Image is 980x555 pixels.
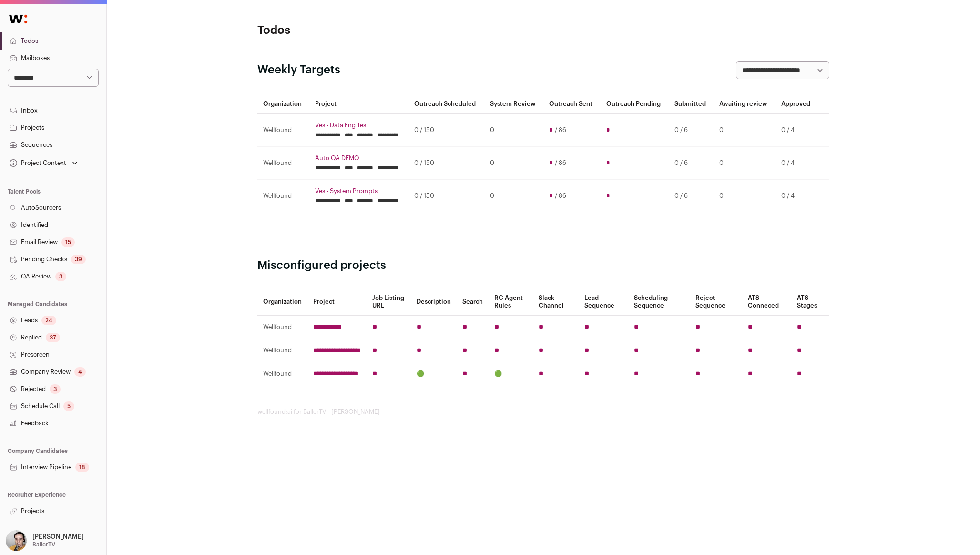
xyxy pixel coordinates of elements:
div: 18 [75,462,89,472]
td: Wellfound [257,316,307,339]
th: Organization [257,288,307,316]
h2: Misconfigured projects [257,258,829,273]
td: 0 [484,114,544,147]
td: 0 / 150 [408,147,484,180]
div: 15 [61,237,75,247]
td: 0 / 6 [669,180,714,213]
th: Job Listing URL [367,288,411,316]
div: 37 [46,333,60,342]
button: Open dropdown [4,530,86,551]
td: Wellfound [257,362,307,386]
span: / 86 [555,126,566,134]
div: 3 [50,384,61,394]
th: Submitted [669,94,714,114]
th: Project [307,288,367,316]
th: Outreach Scheduled [408,94,484,114]
td: 0 / 150 [408,180,484,213]
div: Project Context [8,159,66,167]
img: 144000-medium_jpg [6,530,27,551]
th: ATS Conneced [742,288,791,316]
td: 0 [484,147,544,180]
th: System Review [484,94,544,114]
th: ATS Stages [791,288,829,316]
td: 0 [714,114,776,147]
th: Reject Sequence [690,288,742,316]
td: 0 / 4 [776,180,817,213]
p: BallerTV [32,541,55,548]
td: 0 / 4 [776,147,817,180]
th: Outreach Sent [543,94,600,114]
th: Organization [257,94,309,114]
a: Ves - Data Eng Test [315,122,403,129]
footer: wellfound:ai for BallerTV - [PERSON_NAME] [257,408,829,416]
td: 🟢 [411,362,457,386]
td: 0 [714,180,776,213]
td: 0 / 4 [776,114,817,147]
td: 0 [484,180,544,213]
div: 5 [63,401,74,411]
th: Slack Channel [533,288,579,316]
td: 🟢 [489,362,533,386]
td: 0 / 6 [669,114,714,147]
a: Auto QA DEMO [315,154,403,162]
th: Awaiting review [714,94,776,114]
div: 24 [41,316,56,325]
h1: Todos [257,23,448,38]
td: Wellfound [257,180,309,213]
th: Outreach Pending [601,94,669,114]
div: 4 [74,367,86,377]
td: 0 / 150 [408,114,484,147]
button: Open dropdown [8,156,80,170]
a: Ves - System Prompts [315,187,403,195]
h2: Weekly Targets [257,62,340,78]
th: Scheduling Sequence [628,288,690,316]
img: Wellfound [4,10,32,29]
td: Wellfound [257,339,307,362]
td: Wellfound [257,114,309,147]
span: / 86 [555,159,566,167]
div: 3 [55,272,66,281]
th: Search [457,288,489,316]
td: 0 / 6 [669,147,714,180]
td: Wellfound [257,147,309,180]
td: 0 [714,147,776,180]
p: [PERSON_NAME] [32,533,84,541]
th: Approved [776,94,817,114]
th: Lead Sequence [579,288,628,316]
th: Description [411,288,457,316]
div: 39 [71,255,86,264]
th: RC Agent Rules [489,288,533,316]
span: / 86 [555,192,566,200]
th: Project [309,94,408,114]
